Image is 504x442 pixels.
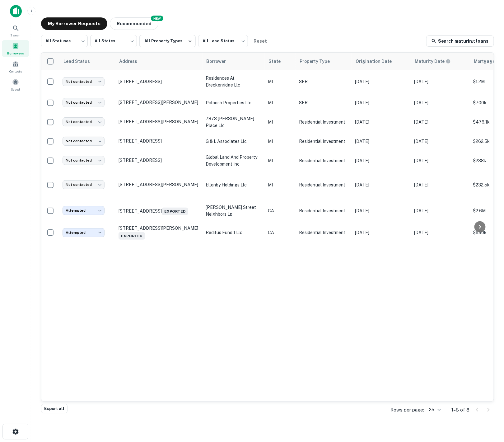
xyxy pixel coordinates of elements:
th: Origination Date [352,53,411,70]
span: Contacts [9,69,22,74]
p: MI [268,157,293,164]
p: SFR [299,78,349,85]
a: Borrowers [2,40,29,57]
p: Rows per page: [390,406,424,414]
p: [DATE] [414,157,467,164]
p: [STREET_ADDRESS][PERSON_NAME] [119,225,199,240]
p: 1–8 of 8 [452,406,470,414]
p: [DATE] [414,229,467,236]
button: Recommended [110,17,158,30]
p: CA [268,207,293,214]
th: Maturity dates displayed may be estimated. Please contact the lender for the most accurate maturi... [411,53,470,70]
div: Not contacted [63,98,105,107]
p: Residential Investment [299,207,349,214]
p: [DATE] [355,119,408,125]
p: Residential Investment [299,229,349,236]
p: 7873 [PERSON_NAME] place llc [206,115,262,129]
h6: Maturity Date [415,58,445,65]
p: [STREET_ADDRESS] [119,158,199,163]
span: Borrowers [7,51,24,56]
span: Origination Date [356,58,400,65]
p: [DATE] [414,119,467,125]
img: capitalize-icon.png [10,5,22,17]
span: Exported [162,208,188,215]
a: Search [2,22,29,39]
p: SFR [299,99,349,106]
div: Not contacted [63,156,105,165]
p: [STREET_ADDRESS] [119,206,199,215]
p: [STREET_ADDRESS] [119,138,199,144]
p: [DATE] [355,181,408,188]
button: Reset [250,35,270,47]
th: Lead Status [59,53,115,70]
button: My Borrower Requests [41,17,107,30]
span: Maturity dates displayed may be estimated. Please contact the lender for the most accurate maturi... [415,58,459,65]
th: Borrower [203,53,265,70]
iframe: Chat Widget [473,392,504,422]
p: g & l associates llc [206,138,262,145]
p: ellenby holdings llc [206,181,262,188]
p: [STREET_ADDRESS][PERSON_NAME] [119,182,199,187]
p: Residential Investment [299,119,349,125]
p: MI [268,138,293,145]
p: [DATE] [355,99,408,106]
span: State [268,58,289,65]
p: Residential Investment [299,157,349,164]
p: [DATE] [355,157,408,164]
p: paloosh properties llc [206,99,262,106]
p: Residential Investment [299,138,349,145]
p: [STREET_ADDRESS][PERSON_NAME] [119,100,199,105]
th: State [265,53,296,70]
p: Residential Investment [299,181,349,188]
p: reditus fund 1 llc [206,229,262,236]
div: Attempted [63,228,105,237]
div: All Lead Statuses [198,33,248,49]
div: Not contacted [63,77,105,86]
p: MI [268,119,293,125]
span: Address [119,58,145,65]
th: Address [115,53,203,70]
span: Lead Status [63,58,98,65]
div: Maturity dates displayed may be estimated. Please contact the lender for the most accurate maturi... [415,58,451,65]
p: global land and property development inc [206,154,262,167]
div: 25 [427,405,442,414]
p: [DATE] [414,138,467,145]
p: [DATE] [355,138,408,145]
a: Search maturing loans [426,35,494,47]
span: Saved [11,87,20,92]
div: Not contacted [63,180,105,189]
a: Saved [2,76,29,93]
p: [DATE] [414,99,467,106]
button: All Property Types [139,35,196,47]
p: [DATE] [355,229,408,236]
span: Exported [119,232,145,240]
div: NEW [151,16,163,21]
div: Attempted [63,206,105,215]
p: residences at breckenridge llc [206,75,262,88]
div: All States [90,33,137,49]
p: CA [268,229,293,236]
p: [DATE] [355,207,408,214]
span: Borrower [206,58,234,65]
p: [STREET_ADDRESS][PERSON_NAME] [119,119,199,125]
p: MI [268,78,293,85]
a: Contacts [2,58,29,75]
div: Not contacted [63,137,105,146]
div: Not contacted [63,117,105,126]
th: Property Type [296,53,352,70]
p: MI [268,99,293,106]
p: [DATE] [414,181,467,188]
p: [PERSON_NAME] street neighbors lp [206,204,262,218]
p: MI [268,181,293,188]
div: All Statuses [41,33,88,49]
span: Property Type [300,58,338,65]
p: [STREET_ADDRESS] [119,79,199,84]
p: [DATE] [414,207,467,214]
span: Search [11,33,21,38]
p: [DATE] [355,78,408,85]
